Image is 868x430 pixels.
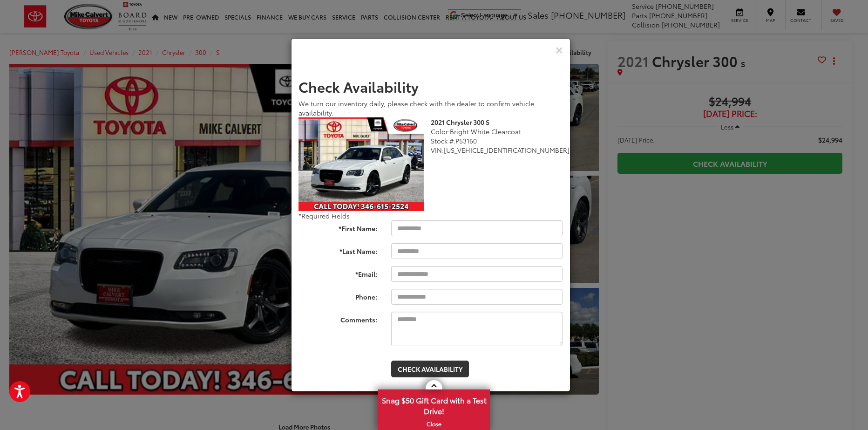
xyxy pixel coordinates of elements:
label: *Last Name: [292,243,384,256]
button: Close [556,45,563,55]
span: Color: [431,127,450,136]
span: Stock #: [431,136,455,145]
span: *Required Fields [298,211,350,220]
span: Snag $50 Gift Card with a Test Drive! [379,390,489,419]
span: [US_VEHICLE_IDENTIFICATION_NUMBER] [444,145,570,155]
label: Comments: [292,312,384,324]
label: *First Name: [292,220,384,233]
span: VIN: [431,145,444,155]
div: We turn our inventory daily, please check with the dealer to confirm vehicle availability. [298,99,563,117]
b: 2021 Chrysler 300 S [431,117,489,127]
label: Phone: [292,289,384,301]
button: Check Availability [391,361,469,377]
span: Bright White Clearcoat [450,127,521,136]
img: 2021 Chrysler 300 S [298,117,424,212]
label: *Email: [292,266,384,279]
span: P53160 [455,136,477,145]
h2: Check Availability [298,79,563,94]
